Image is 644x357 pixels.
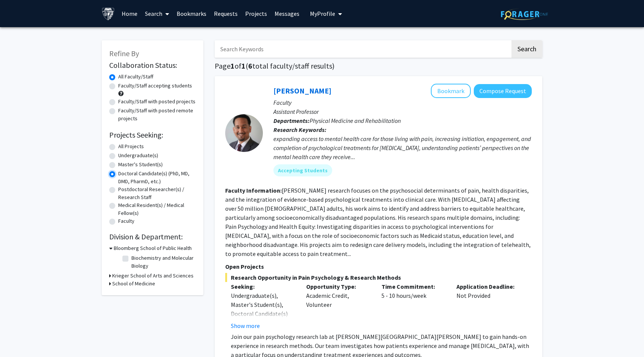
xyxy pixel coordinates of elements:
a: Messages [271,0,303,27]
h2: Division & Department: [109,232,196,241]
label: Postdoctoral Researcher(s) / Research Staff [118,185,196,201]
span: Research Opportunity in Pain Psychology & Research Methods [225,273,532,282]
h2: Projects Seeking: [109,130,196,139]
a: Projects [241,0,271,27]
label: Faculty/Staff with posted remote projects [118,107,196,123]
a: [PERSON_NAME] [273,86,331,95]
button: Show more [231,321,260,330]
div: expanding access to mental health care for those living with pain, increasing initiation, engagem... [273,134,532,161]
div: Not Provided [451,282,526,330]
label: Faculty/Staff with posted projects [118,98,195,106]
b: Research Keywords: [273,126,327,133]
p: Time Commitment: [382,282,446,291]
b: Faculty Information: [225,187,282,194]
h3: Bloomberg School of Public Health [114,244,192,252]
b: Departments: [273,117,310,124]
h3: Krieger School of Arts and Sciences [112,272,194,280]
p: Open Projects [225,262,532,271]
label: All Faculty/Staff [118,73,153,81]
a: Bookmarks [173,0,210,27]
img: Johns Hopkins University Logo [102,7,115,20]
h3: School of Medicine [112,280,155,288]
button: Add Fenan Rassu to Bookmarks [431,84,471,98]
iframe: Chat [6,323,32,351]
span: Refine By [109,49,139,58]
button: Compose Request to Fenan Rassu [474,84,532,98]
input: Search Keywords [215,40,510,58]
label: Faculty/Staff accepting students [118,82,192,90]
p: Faculty [273,98,532,107]
div: Academic Credit, Volunteer [301,282,376,330]
p: Seeking: [231,282,295,291]
span: 1 [230,61,235,70]
span: 6 [248,61,252,70]
label: Undergraduate(s) [118,152,158,159]
p: Assistant Professor [273,107,532,116]
button: Search [511,40,542,58]
mat-chip: Accepting Students [273,164,332,176]
span: 1 [241,61,246,70]
h1: Page of ( total faculty/staff results) [215,61,542,70]
p: Opportunity Type: [306,282,370,291]
span: My Profile [310,10,335,17]
h2: Collaboration Status: [109,61,196,70]
div: 5 - 10 hours/week [376,282,451,330]
label: Biochemistry and Molecular Biology [131,254,194,270]
p: Application Deadline: [456,282,520,291]
label: Medical Resident(s) / Medical Fellow(s) [118,201,196,217]
fg-read-more: [PERSON_NAME] research focuses on the psychosocial determinants of pain, health disparities, and ... [225,187,531,257]
span: Physical Medicine and Rehabilitation [310,117,401,124]
img: ForagerOne Logo [501,8,548,20]
label: All Projects [118,142,144,150]
a: Search [141,0,173,27]
label: Doctoral Candidate(s) (PhD, MD, DMD, PharmD, etc.) [118,170,196,185]
label: Master's Student(s) [118,161,163,169]
a: Requests [210,0,241,27]
a: Home [118,0,141,27]
label: Faculty [118,217,134,225]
